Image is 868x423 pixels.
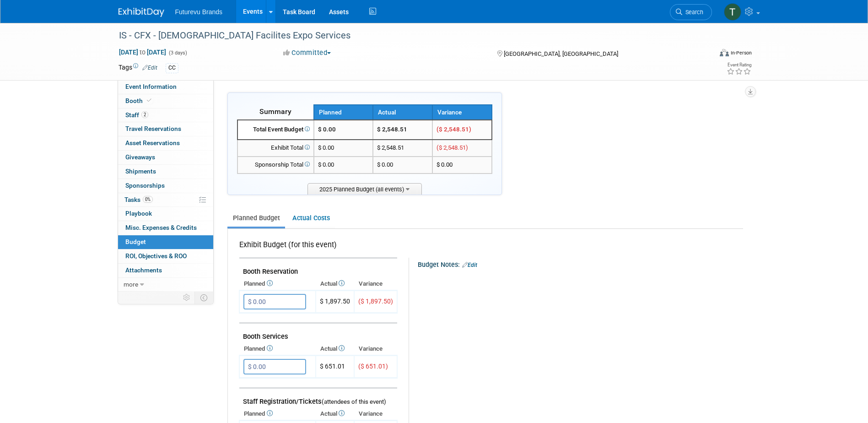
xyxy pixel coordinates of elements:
a: Giveaways [118,151,213,164]
a: Playbook [118,207,213,221]
a: Booth [118,94,213,108]
th: Variance [354,342,397,355]
span: Asset Reservations [125,139,180,146]
span: 2 [141,111,148,118]
td: Booth Reservation [239,258,397,278]
a: Edit [462,262,477,268]
th: Actual [316,407,354,420]
span: $ 0.00 [318,126,336,133]
th: Planned [314,105,373,120]
span: ($ 1,897.50) [358,298,393,305]
td: Personalize Event Tab Strip [179,292,195,304]
span: Event Information [125,83,177,90]
span: to [138,49,147,56]
div: Budget Notes: [418,258,742,270]
a: Asset Reservations [118,136,213,150]
span: ($ 2,548.51) [437,144,468,151]
th: Planned [239,407,316,420]
div: IS - CFX - [DEMOGRAPHIC_DATA] Facilites Expo Services [116,27,698,44]
span: Search [682,9,703,16]
td: $ 651.01 [316,356,354,378]
th: Variance [432,105,492,120]
span: 0% [143,196,153,203]
img: ExhibitDay [119,8,164,17]
th: Variance [354,277,397,290]
a: Planned Budget [227,210,285,227]
div: In-Person [730,49,752,56]
span: $ 0.00 [318,144,334,151]
td: $ 2,548.51 [373,120,432,140]
span: $ 0.00 [437,161,453,168]
button: Committed [280,48,334,58]
img: Format-Inperson.png [720,49,729,56]
div: Exhibit Total [242,144,310,152]
span: Playbook [125,210,152,217]
th: Variance [354,407,397,420]
img: Taylor Brooker [724,3,741,21]
a: Event Information [118,80,213,94]
a: Misc. Expenses & Credits [118,221,213,235]
td: Tags [119,63,157,73]
a: Edit [142,65,157,71]
a: Shipments [118,165,213,179]
a: Actual Costs [287,210,335,227]
td: $ 0.00 [373,157,432,174]
span: 2025 Planned Budget (all events) [307,183,422,195]
td: Booth Services [239,323,397,343]
a: Budget [118,235,213,249]
a: Tasks0% [118,193,213,207]
span: Booth [125,97,153,104]
span: Attachments [125,266,162,274]
span: Giveaways [125,153,155,161]
span: Shipments [125,168,156,175]
span: $ 0.00 [318,161,334,168]
span: [GEOGRAPHIC_DATA], [GEOGRAPHIC_DATA] [504,50,618,57]
a: Sponsorships [118,179,213,193]
span: more [124,281,138,288]
span: Staff [125,111,148,119]
span: Misc. Expenses & Credits [125,224,197,231]
a: Search [670,4,712,20]
span: ($ 651.01) [358,363,388,370]
th: Planned [239,277,316,290]
i: Booth reservation complete [147,98,151,103]
div: Exhibit Budget (for this event) [239,240,394,255]
th: Planned [239,342,316,355]
span: ($ 2,548.51) [437,126,471,133]
th: Actual [373,105,432,120]
th: Actual [316,342,354,355]
span: Budget [125,238,146,245]
a: more [118,278,213,292]
span: ROI, Objectives & ROO [125,252,187,260]
span: Tasks [124,196,153,203]
span: Futurevu Brands [175,8,223,16]
span: Travel Reservations [125,125,181,132]
div: CC [166,63,178,73]
a: ROI, Objectives & ROO [118,249,213,263]
div: Total Event Budget [242,125,310,134]
span: Sponsorships [125,182,165,189]
th: Actual [316,277,354,290]
span: [DATE] [DATE] [119,48,167,56]
td: $ 2,548.51 [373,140,432,157]
div: Event Format [658,48,752,61]
span: (attendees of this event) [322,398,386,405]
span: Summary [259,107,291,116]
div: Event Rating [727,63,751,67]
a: Travel Reservations [118,122,213,136]
a: Attachments [118,264,213,277]
div: Sponsorship Total [242,161,310,169]
td: Staff Registration/Tickets [239,388,397,408]
span: $ 1,897.50 [320,298,350,305]
a: Staff2 [118,108,213,122]
span: (3 days) [168,50,187,56]
td: Toggle Event Tabs [194,292,213,304]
